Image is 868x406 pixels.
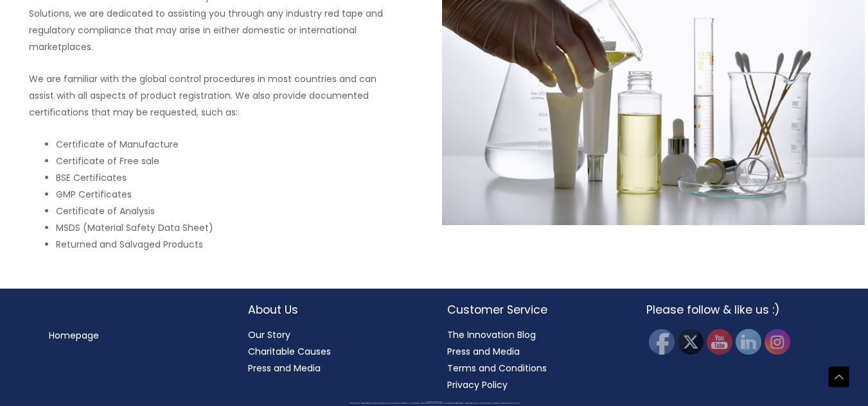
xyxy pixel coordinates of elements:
[56,236,401,253] li: Returned and Salvaged Products
[248,328,290,341] a: Our Story
[56,136,401,153] li: Certificate of Manufacture
[3,71,427,121] p: We are familiar with the global control procedures in most countries and can assist with all aspe...
[447,345,520,358] a: Press and Media
[56,219,401,236] li: MSDS (Material Safety Data Sheet)
[447,378,508,391] a: Privacy Policy
[649,329,675,355] img: Facebook
[56,153,401,169] li: Certificate of Free sale
[646,301,820,318] h2: Please follow & like us :)
[248,301,421,318] h2: About Us
[678,329,704,355] img: Twitter
[447,326,621,393] nav: Customer Service
[56,203,401,219] li: Certificate of Analysis
[447,362,547,375] a: Terms and Conditions
[447,328,536,341] a: The Innovation Blog
[49,327,222,344] nav: Menu
[22,402,846,403] div: Copyright © 2025
[56,186,401,203] li: GMP Certificates
[248,345,331,358] a: Charitable Causes
[56,169,401,186] li: BSE Certificates
[248,326,421,376] nav: About Us
[49,329,99,342] a: Homepage
[248,362,321,375] a: Press and Media
[22,403,846,404] div: All material on this Website, including design, text, images, logos and sounds, are owned by Cosm...
[447,301,621,318] h2: Customer Service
